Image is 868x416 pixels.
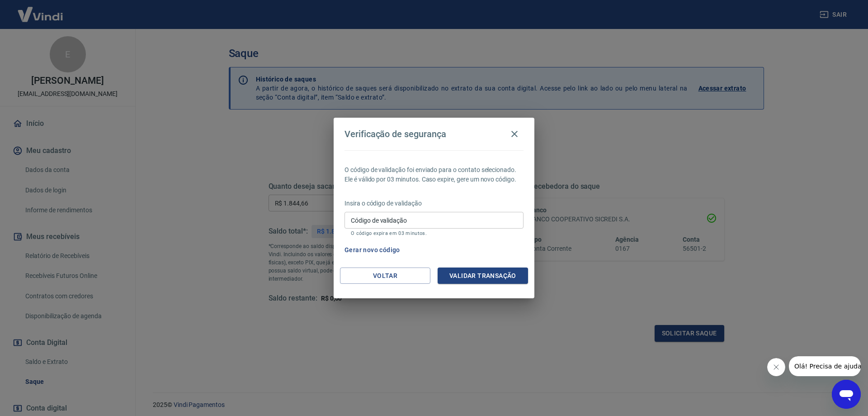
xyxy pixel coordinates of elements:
button: Gerar novo código [341,242,404,258]
p: O código de validação foi enviado para o contato selecionado. Ele é válido por 03 minutos. Caso e... [344,165,524,184]
iframe: Fechar mensagem [767,358,785,376]
p: O código expira em 03 minutos. [351,230,517,236]
span: Olá! Precisa de ajuda? [5,6,76,14]
h4: Verificação de segurança [344,129,446,139]
button: Voltar [340,268,430,284]
p: Insira o código de validação [344,199,524,208]
iframe: Botão para abrir a janela de mensagens [832,380,861,409]
button: Validar transação [438,268,528,284]
iframe: Mensagem da empresa [789,356,861,376]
